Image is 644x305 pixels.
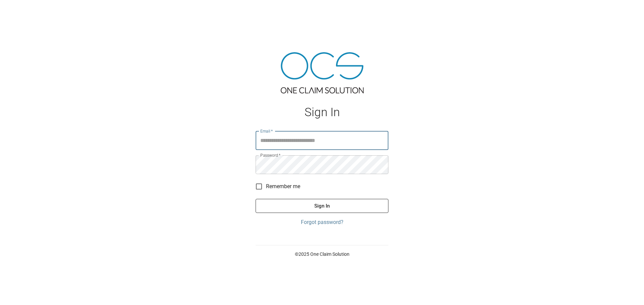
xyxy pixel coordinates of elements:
p: © 2025 One Claim Solution [256,251,388,257]
button: Sign In [256,199,388,213]
img: ocs-logo-white-transparent.png [8,4,35,17]
h1: Sign In [256,105,388,119]
label: Email [260,128,273,134]
img: ocs-logo-tra.png [281,52,364,93]
a: Forgot password? [256,218,388,226]
span: Remember me [266,182,300,190]
label: Password [260,152,280,158]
